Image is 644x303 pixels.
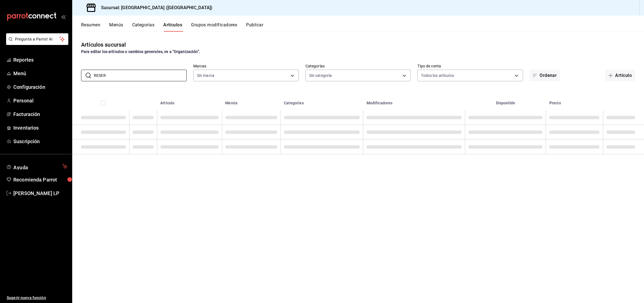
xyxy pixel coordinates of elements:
span: Sin categoría [309,73,332,78]
label: Tipo de venta [417,64,523,68]
h3: Sucursal: [GEOGRAPHIC_DATA] ([GEOGRAPHIC_DATA]) [97,4,212,11]
th: Disponible [465,92,546,110]
button: Ordenar [530,70,560,81]
span: [PERSON_NAME] LP [13,190,67,197]
div: Artículos sucursal [81,41,126,49]
span: Menú [13,70,67,77]
span: Suscripción [13,138,67,145]
button: Grupos modificadores [191,22,237,32]
input: Buscar artículo [94,70,187,81]
span: Sin marca [197,73,214,78]
span: Personal [13,97,67,104]
span: Sugerir nueva función [7,295,67,301]
strong: Para editar los artículos o cambios generales, ve a “Organización”. [81,49,200,54]
button: Artículo [605,70,635,81]
button: Resumen [81,22,100,32]
span: Pregunta a Parrot AI [15,36,60,42]
div: navigation tabs [81,22,644,32]
span: Recomienda Parrot [13,176,67,183]
span: Facturación [13,110,67,118]
a: Pregunta a Parrot AI [4,40,68,46]
th: Artículo [157,92,222,110]
button: Menús [109,22,123,32]
th: Modificadores [363,92,465,110]
span: Todos los artículos [421,73,454,78]
label: Categorías [305,64,411,68]
button: Artículos [163,22,182,32]
th: Menús [222,92,280,110]
label: Marcas [193,64,299,68]
th: Categorías [280,92,363,110]
span: Ayuda [13,163,60,170]
span: Inventarios [13,124,67,132]
th: Precio [546,92,603,110]
button: Categorías [132,22,155,32]
span: Configuración [13,83,67,91]
button: open_drawer_menu [61,14,66,19]
button: Publicar [246,22,263,32]
button: Pregunta a Parrot AI [6,33,68,45]
span: Reportes [13,56,67,64]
